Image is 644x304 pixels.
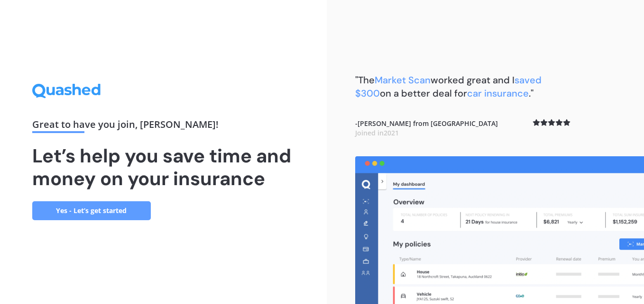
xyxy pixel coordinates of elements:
b: - [PERSON_NAME] from [GEOGRAPHIC_DATA] [355,119,498,137]
span: Market Scan [375,74,431,86]
b: "The worked great and I on a better deal for ." [355,74,542,99]
span: saved $300 [355,74,542,99]
span: car insurance [467,87,529,99]
img: dashboard.webp [355,156,644,304]
h1: Let’s help you save time and money on your insurance [32,144,295,190]
div: Great to have you join , [PERSON_NAME] ! [32,120,295,133]
a: Yes - Let’s get started [32,201,151,220]
span: Joined in 2021 [355,128,399,137]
